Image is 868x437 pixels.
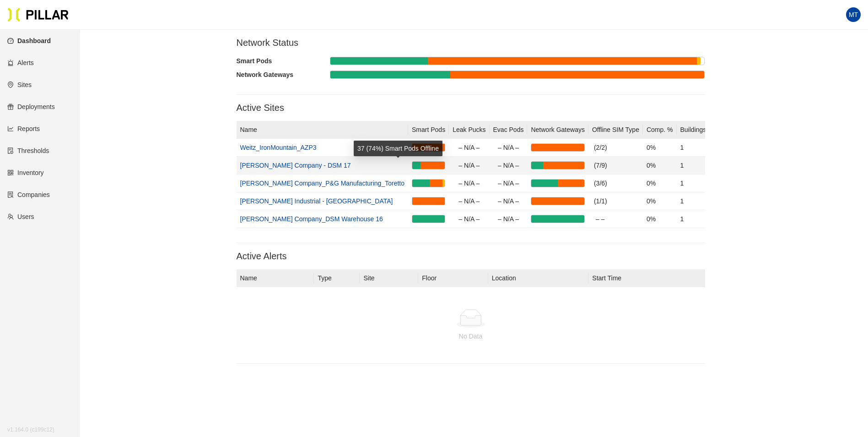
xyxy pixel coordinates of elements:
a: line-chartReports [7,125,40,132]
span: (3/6) [594,180,607,187]
th: Type [314,269,360,287]
td: 1 [677,175,710,192]
span: (1/1) [594,197,607,205]
div: – N/A – [493,160,524,170]
a: Weitz_IronMountain_AZP3 [240,144,317,151]
h3: Active Sites [237,102,705,114]
a: alertAlerts [7,59,34,66]
div: – N/A – [493,178,524,188]
td: 1 [677,192,710,210]
th: Floor [418,269,488,287]
a: dashboardDashboard [7,37,51,44]
div: – N/A – [453,160,485,170]
td: 0% [643,157,677,175]
span: MT [849,7,858,22]
div: – N/A – [453,178,485,188]
div: – – [596,214,639,224]
th: Start Time [588,269,705,287]
span: (7/9) [594,162,607,169]
td: 0% [643,139,677,157]
th: Evac Pods [490,121,528,139]
img: Pillar Technologies [7,7,69,22]
div: Network Gateways [237,70,330,80]
th: Comp. % [643,121,677,139]
div: 37 (74%) Smart Pods Offline [354,141,442,156]
a: environmentSites [7,81,32,88]
th: Location [488,269,589,287]
a: exceptionThresholds [7,147,49,154]
th: Name [237,269,314,287]
th: Name [237,121,409,139]
a: teamUsers [7,213,34,220]
a: qrcodeInventory [7,169,44,176]
h3: Active Alerts [237,251,705,262]
a: [PERSON_NAME] Company - DSM 17 [240,162,351,169]
td: 1 [677,139,710,157]
span: (2/2) [594,144,607,151]
div: Smart Pods [237,56,330,66]
a: [PERSON_NAME] Industrial - [GEOGRAPHIC_DATA] [240,197,393,205]
td: 1 [677,210,710,228]
a: solutionCompanies [7,191,50,198]
div: – N/A – [493,142,524,153]
a: giftDeployments [7,103,55,110]
th: Buildings [677,121,710,139]
div: – N/A – [493,196,524,206]
th: Network Gateways [527,121,588,139]
div: – N/A – [453,214,485,224]
th: Site [360,269,418,287]
td: 1 [677,157,710,175]
th: Offline SIM Type [588,121,643,139]
a: [PERSON_NAME] Company_P&G Manufacturing_Toretto [240,180,405,187]
h3: Network Status [237,37,705,49]
div: – N/A – [453,142,485,153]
td: 0% [643,192,677,210]
th: Smart Pods [408,121,449,139]
th: Leak Pucks [449,121,489,139]
div: – N/A – [493,214,524,224]
a: [PERSON_NAME] Company_DSM Warehouse 16 [240,215,383,223]
td: 0% [643,175,677,192]
div: No Data [244,331,698,341]
div: – N/A – [453,196,485,206]
td: 0% [643,210,677,228]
